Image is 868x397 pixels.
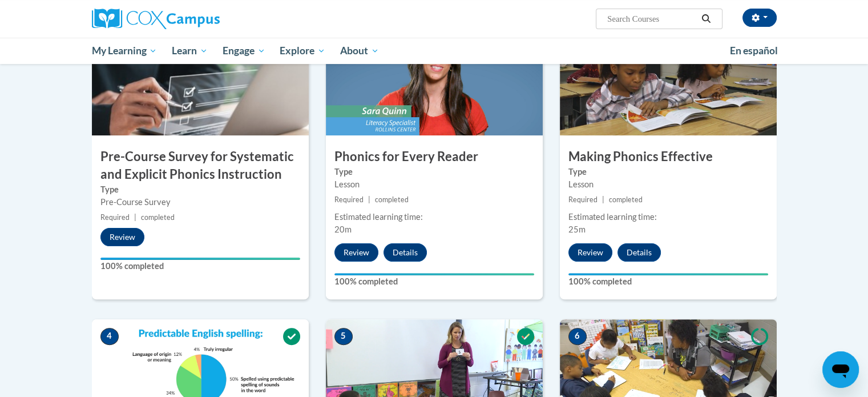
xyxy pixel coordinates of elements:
[100,328,119,345] span: 4
[100,228,144,246] button: Review
[383,243,427,262] button: Details
[568,328,587,345] span: 6
[568,273,768,275] div: Your progress
[722,39,785,63] a: En español
[92,21,309,135] img: Course Image
[375,195,409,204] span: completed
[100,213,130,222] span: Required
[606,12,697,26] input: Search Courses
[100,260,300,272] label: 100% completed
[134,213,136,222] span: |
[334,275,534,288] label: 100% completed
[568,224,586,234] span: 25m
[334,211,534,223] div: Estimated learning time:
[84,38,165,64] a: My Learning
[172,44,208,58] span: Learn
[568,243,612,262] button: Review
[334,328,353,345] span: 5
[272,38,333,64] a: Explore
[568,211,768,223] div: Estimated learning time:
[215,38,273,64] a: Engage
[560,21,777,135] img: Course Image
[75,38,794,64] div: Main menu
[100,196,300,208] div: Pre-Course Survey
[609,195,643,204] span: completed
[280,44,325,58] span: Explore
[697,12,714,26] button: Search
[334,273,534,275] div: Your progress
[91,44,157,58] span: My Learning
[602,195,604,204] span: |
[326,148,543,166] h3: Phonics for Every Reader
[560,148,777,166] h3: Making Phonics Effective
[223,44,265,58] span: Engage
[164,38,215,64] a: Learn
[742,9,777,27] button: Account Settings
[730,45,778,57] span: En español
[368,195,370,204] span: |
[141,213,175,222] span: completed
[334,243,378,262] button: Review
[92,148,309,183] h3: Pre-Course Survey for Systematic and Explicit Phonics Instruction
[334,224,352,234] span: 20m
[100,258,300,260] div: Your progress
[568,195,597,204] span: Required
[334,195,364,204] span: Required
[92,9,220,29] img: Cox Campus
[568,275,768,288] label: 100% completed
[822,351,859,388] iframe: Button to launch messaging window
[100,183,300,196] label: Type
[340,44,379,58] span: About
[334,178,534,191] div: Lesson
[568,166,768,178] label: Type
[617,243,661,262] button: Details
[334,166,534,178] label: Type
[568,178,768,191] div: Lesson
[333,38,386,64] a: About
[92,9,309,29] a: Cox Campus
[326,21,543,135] img: Course Image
